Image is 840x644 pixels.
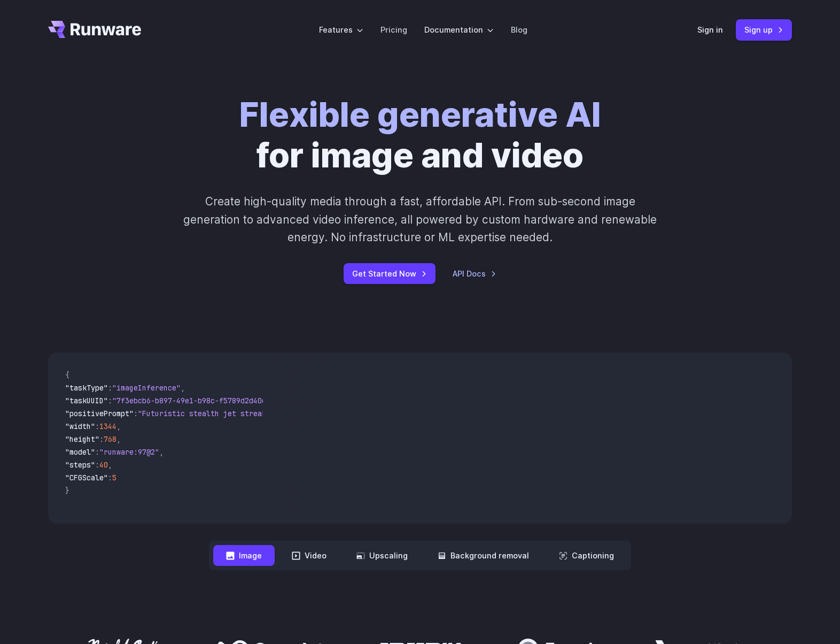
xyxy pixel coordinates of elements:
span: 5 [112,473,116,482]
span: : [99,434,104,444]
a: Sign in [697,24,723,36]
span: "7f3ebcb6-b897-49e1-b98c-f5789d2d40d7" [112,396,275,405]
span: : [95,460,99,470]
span: : [95,421,99,431]
span: : [95,447,99,457]
button: Captioning [546,545,627,566]
strong: Flexible generative AI [239,94,601,135]
span: "CFGScale" [65,473,108,482]
span: , [108,460,112,470]
button: Background removal [425,545,542,566]
span: , [181,383,185,393]
a: Blog [511,24,527,36]
span: { [65,370,69,380]
a: Sign up [736,19,792,40]
span: "steps" [65,460,95,470]
span: } [65,486,69,495]
label: Features [319,24,363,36]
span: "positivePrompt" [65,409,134,418]
span: "taskType" [65,383,108,393]
span: "width" [65,421,95,431]
a: Go to / [48,21,141,38]
span: "model" [65,447,95,457]
label: Documentation [424,24,494,36]
span: , [159,447,164,457]
button: Upscaling [344,545,421,566]
button: Video [279,545,339,566]
span: 40 [99,460,108,470]
p: Create high-quality media through a fast, affordable API. From sub-second image generation to adv... [182,193,658,246]
span: , [116,421,121,431]
h1: for image and video [239,94,601,175]
span: , [116,434,121,444]
span: 1344 [99,421,116,431]
button: Image [213,545,275,566]
a: Get Started Now [344,263,435,284]
a: API Docs [453,267,496,280]
span: : [134,409,138,418]
span: "height" [65,434,99,444]
span: : [108,396,112,405]
span: : [108,473,112,482]
span: "taskUUID" [65,396,108,405]
span: "runware:97@2" [99,447,159,457]
span: "imageInference" [112,383,181,393]
span: : [108,383,112,393]
span: "Futuristic stealth jet streaking through a neon-lit cityscape with glowing purple exhaust" [138,409,527,418]
span: 768 [104,434,116,444]
a: Pricing [380,24,407,36]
